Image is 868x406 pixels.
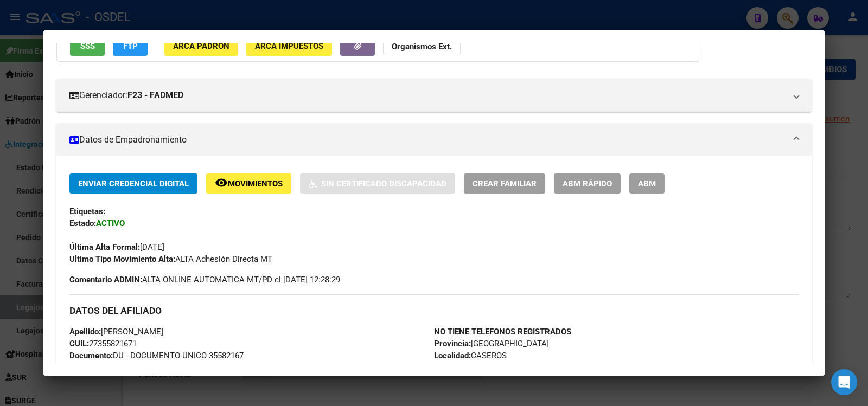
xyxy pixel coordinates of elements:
strong: Localidad: [434,351,471,360]
strong: F23 - FADMED [127,89,183,102]
button: Organismos Ext. [383,36,461,56]
button: ABM Rápido [554,173,621,194]
strong: Organismos Ext. [392,42,452,51]
strong: NO TIENE TELEFONOS REGISTRADOS [434,327,571,337]
span: ABM [638,179,656,189]
strong: Comentario ADMIN: [69,275,142,285]
strong: Documento: [69,351,113,360]
span: Sin Certificado Discapacidad [321,179,446,189]
mat-expansion-panel-header: Gerenciador:F23 - FADMED [56,79,812,112]
span: Enviar Credencial Digital [78,179,189,189]
strong: Estado: [69,218,96,228]
button: Sin Certificado Discapacidad [300,173,455,194]
span: SSS [80,41,95,51]
button: ARCA Impuestos [246,36,332,56]
span: [PERSON_NAME] [69,327,163,337]
span: ABM Rápido [563,179,612,189]
mat-panel-title: Datos de Empadronamiento [69,133,786,146]
strong: Última Alta Formal: [69,242,140,252]
mat-panel-title: Gerenciador: [69,89,786,102]
h3: DATOS DEL AFILIADO [69,305,799,317]
button: FTP [113,36,148,56]
button: Movimientos [206,173,291,194]
mat-expansion-panel-header: Datos de Empadronamiento [56,124,812,156]
strong: Ultimo Tipo Movimiento Alta: [69,254,175,264]
strong: CUIL: [69,339,89,349]
span: [DATE] [69,242,164,252]
span: ARCA Impuestos [255,41,323,51]
strong: Etiquetas: [69,207,105,216]
span: FTP [123,41,138,51]
div: Open Intercom Messenger [831,369,857,395]
strong: Provincia: [434,339,471,349]
span: Crear Familiar [473,179,537,189]
span: ALTA ONLINE AUTOMATICA MT/PD el [DATE] 12:28:29 [69,274,340,286]
mat-icon: remove_red_eye [215,176,228,189]
button: ARCA Padrón [164,36,238,56]
span: Movimientos [228,179,283,189]
span: ARCA Padrón [173,41,229,51]
button: Crear Familiar [464,173,545,194]
strong: ACTIVO [96,218,125,228]
span: ALTA Adhesión Directa MT [69,254,272,264]
span: [GEOGRAPHIC_DATA] [434,339,549,349]
span: 27355821671 [69,339,137,349]
span: CASEROS [434,351,507,360]
button: Enviar Credencial Digital [69,173,197,194]
span: DU - DOCUMENTO UNICO 35582167 [69,351,244,360]
button: ABM [629,173,665,194]
button: SSS [70,36,105,56]
strong: Apellido: [69,327,101,337]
